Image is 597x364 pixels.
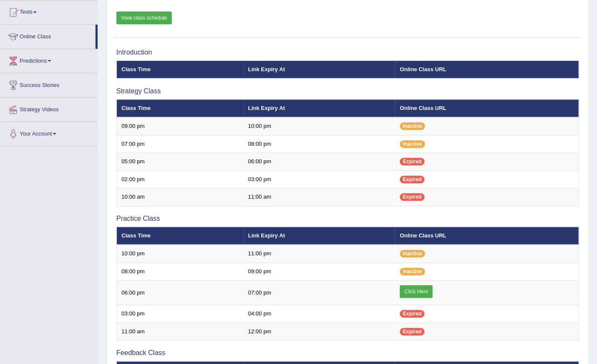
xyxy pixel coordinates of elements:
td: 11:00 pm [243,245,395,263]
span: Inactive [400,122,425,130]
td: 09:00 pm [243,263,395,280]
td: 03:00 pm [243,170,395,188]
td: 10:00 pm [243,117,395,135]
span: Expired [400,310,424,318]
th: Class Time [117,61,243,78]
a: Click Here [400,285,433,298]
td: 11:00 am [117,323,243,341]
td: 06:00 pm [117,280,243,305]
a: View class schedule [116,12,172,24]
td: 11:00 am [243,188,395,206]
span: Inactive [400,250,425,257]
span: Inactive [400,140,425,148]
td: 05:00 pm [117,153,243,171]
td: 09:00 pm [117,117,243,135]
th: Online Class URL [395,61,578,78]
td: 02:00 pm [117,170,243,188]
th: Online Class URL [395,227,578,245]
td: 08:00 pm [243,135,395,153]
h3: Practice Class [116,215,579,222]
td: 07:00 pm [117,135,243,153]
td: 04:00 pm [243,305,395,323]
a: Tests [0,0,98,22]
a: Success Stories [0,73,98,95]
td: 03:00 pm [117,305,243,323]
th: Online Class URL [395,99,578,117]
td: 12:00 pm [243,323,395,341]
span: Expired [400,328,424,335]
span: Expired [400,193,424,201]
th: Link Expiry At [243,99,395,117]
h3: Feedback Class [116,349,579,357]
td: 10:00 pm [117,245,243,263]
a: Predictions [0,49,98,70]
th: Class Time [117,227,243,245]
a: Strategy Videos [0,98,98,119]
td: 07:00 pm [243,280,395,305]
h3: Introduction [116,49,579,56]
span: Inactive [400,268,425,275]
a: Your Account [0,122,98,143]
th: Class Time [117,99,243,117]
td: 08:00 pm [117,263,243,280]
th: Link Expiry At [243,227,395,245]
span: Expired [400,158,424,165]
a: Online Class [0,25,95,46]
td: 10:00 am [117,188,243,206]
span: Expired [400,176,424,183]
h3: Strategy Class [116,87,579,95]
th: Link Expiry At [243,61,395,78]
td: 06:00 pm [243,153,395,171]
